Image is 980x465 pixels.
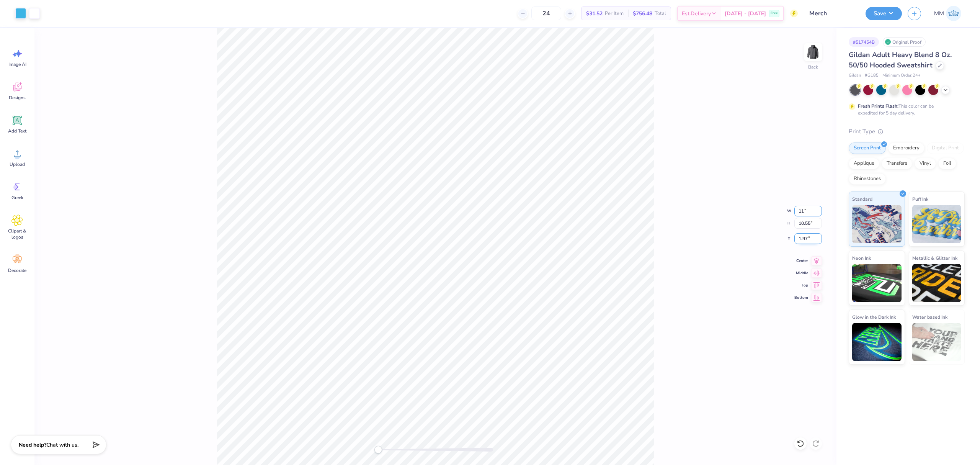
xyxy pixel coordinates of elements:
span: Glow in the Dark Ink [852,313,896,321]
span: Standard [852,195,872,203]
input: Untitled Design [804,6,860,21]
div: Embroidery [888,142,924,154]
span: Free [771,11,778,16]
div: Transfers [882,158,912,169]
img: Water based Ink [912,323,962,361]
img: Metallic & Glitter Ink [912,264,962,302]
div: This color can be expedited for 5 day delivery. [858,103,952,116]
img: Glow in the Dark Ink [852,323,902,361]
span: Neon Ink [852,254,871,262]
input: – – [531,7,561,20]
img: Standard [852,205,902,243]
strong: Need help? [19,441,46,449]
span: Greek [11,195,23,201]
span: $31.52 [586,10,603,18]
div: Digital Print [927,142,964,154]
span: Center [794,258,808,264]
div: Foil [938,158,956,169]
a: MM [931,6,965,21]
span: Gildan [849,72,861,79]
div: Print Type [849,127,965,136]
div: Screen Print [849,142,886,154]
img: Mariah Myssa Salurio [946,6,961,21]
span: [DATE] - [DATE] [725,10,766,18]
img: Neon Ink [852,264,902,302]
span: Chat with us. [46,441,78,449]
span: Total [655,10,666,18]
img: Puff Ink [912,205,962,243]
span: Middle [794,270,808,276]
div: Back [808,64,818,70]
div: Vinyl [915,158,936,169]
span: Water based Ink [912,313,947,321]
span: Image AI [8,61,26,67]
span: Minimum Order: 24 + [882,72,921,79]
span: # G185 [865,72,879,79]
div: Accessibility label [374,446,382,454]
strong: Fresh Prints Flash: [858,103,898,109]
span: Upload [10,161,25,167]
span: Designs [9,95,26,101]
span: $756.48 [633,10,652,18]
div: Rhinestones [849,173,886,185]
span: Per Item [605,10,624,18]
span: Bottom [794,295,808,301]
span: Puff Ink [912,195,928,203]
img: Back [805,44,821,60]
span: Top [794,282,808,288]
span: Metallic & Glitter Ink [912,254,957,262]
span: Add Text [8,128,26,134]
span: Decorate [8,267,26,273]
div: Applique [849,158,879,169]
span: Clipart & logos [5,228,30,240]
span: Est. Delivery [682,10,711,18]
